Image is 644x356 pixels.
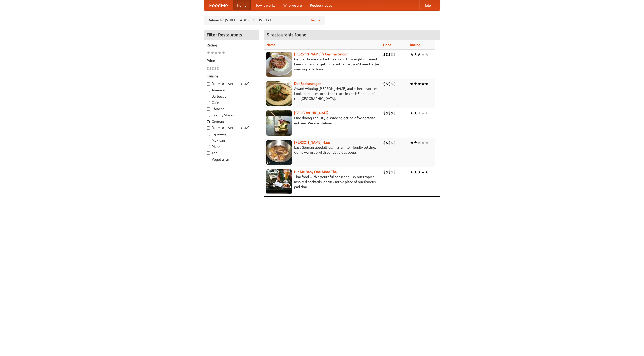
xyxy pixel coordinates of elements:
li: $ [214,66,217,71]
li: $ [207,66,209,71]
label: [DEMOGRAPHIC_DATA] [207,125,256,130]
a: Hit Me Baby One More Thai [294,170,338,174]
input: Czech / Slovak [207,114,210,117]
input: [DEMOGRAPHIC_DATA] [207,126,210,130]
li: ★ [214,50,218,56]
li: $ [383,81,386,87]
li: ★ [425,52,429,57]
label: Thai [207,150,256,155]
p: East German specialties, in a family-friendly setting. Come warm up with our delicious soups. [266,145,379,155]
li: ★ [417,169,421,175]
a: [GEOGRAPHIC_DATA] [294,111,329,115]
img: satay.jpg [266,110,292,136]
a: Change [309,18,321,23]
label: Mexican [207,138,256,143]
a: Price [383,43,391,47]
li: $ [383,110,386,116]
li: $ [209,66,212,71]
label: Vegetarian [207,157,256,162]
li: ★ [421,140,425,145]
p: Fine dining Thai-style. Wide selection of vegetarian entrées. We also deliver. [266,115,379,126]
p: Award-winning [PERSON_NAME] and other favorites. Look for our restored food truck in the NE corne... [266,86,379,101]
li: $ [393,140,396,145]
li: $ [386,169,388,175]
li: $ [393,52,396,57]
li: ★ [210,50,214,56]
div: Deliver to: [STREET_ADDRESS][US_STATE] [204,16,325,25]
ng-pluralize: 5 restaurants found! [267,32,308,37]
h5: Rating [207,43,256,48]
label: American [207,88,256,93]
a: Help [419,0,435,10]
li: $ [393,110,396,116]
input: Thai [207,151,210,155]
a: FoodMe [204,0,233,10]
li: $ [393,81,396,87]
li: ★ [414,52,417,57]
li: ★ [417,140,421,145]
li: $ [388,81,391,87]
li: ★ [410,110,414,116]
a: Who we are [279,0,306,10]
label: Japanese [207,132,256,137]
li: ★ [417,110,421,116]
li: $ [391,169,393,175]
input: Pizza [207,145,210,148]
li: ★ [410,140,414,145]
input: American [207,89,210,92]
p: German home-cooked meals and fifty-eight different beers on tap. To get more authentic, you'd nee... [266,57,379,72]
h5: Cuisine [207,74,256,79]
label: [DEMOGRAPHIC_DATA] [207,81,256,86]
input: Japanese [207,133,210,136]
li: $ [386,140,388,145]
label: Czech / Slovak [207,113,256,118]
li: ★ [421,52,425,57]
li: $ [388,52,391,57]
label: German [207,119,256,124]
label: Barbecue [207,94,256,99]
h4: Filter Restaurants [204,30,259,40]
a: Der Speisewagen [294,82,321,86]
li: ★ [414,169,417,175]
input: Vegetarian [207,158,210,161]
li: ★ [414,140,417,145]
li: ★ [207,50,210,56]
input: [DEMOGRAPHIC_DATA] [207,82,210,86]
li: $ [391,81,393,87]
li: ★ [414,81,417,87]
li: ★ [417,52,421,57]
li: $ [386,81,388,87]
li: ★ [410,81,414,87]
h5: Price [207,58,256,63]
li: ★ [421,169,425,175]
li: $ [383,52,386,57]
img: esthers.jpg [266,52,292,77]
a: How it works [251,0,279,10]
li: ★ [421,81,425,87]
li: ★ [425,81,429,87]
a: Name [266,43,276,47]
label: Pizza [207,144,256,149]
b: [PERSON_NAME] Haus [294,140,330,144]
li: $ [391,52,393,57]
li: $ [383,169,386,175]
li: ★ [425,110,429,116]
li: ★ [421,110,425,116]
li: ★ [218,50,222,56]
li: ★ [222,50,225,56]
a: [PERSON_NAME]'s German Saloon [294,52,348,56]
input: German [207,120,210,123]
input: Chinese [207,107,210,111]
a: Rating [410,43,420,47]
input: Cafe [207,101,210,104]
li: ★ [410,169,414,175]
li: ★ [410,52,414,57]
img: speisewagen.jpg [266,81,292,106]
img: kohlhaus.jpg [266,140,292,165]
label: Cafe [207,100,256,105]
input: Barbecue [207,95,210,98]
img: babythai.jpg [266,169,292,194]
